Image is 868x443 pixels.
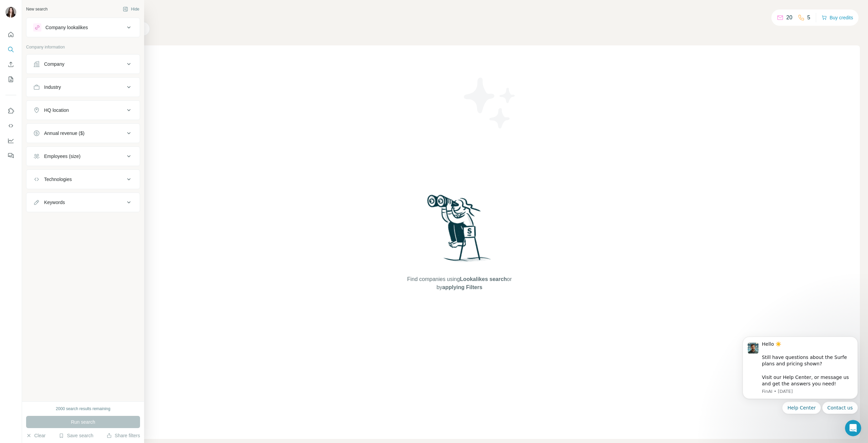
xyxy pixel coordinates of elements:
button: Dashboard [5,135,16,147]
div: Keywords [44,199,65,206]
button: Buy credits [822,13,853,22]
div: Company [44,61,64,67]
button: Enrich CSV [5,58,16,71]
p: 20 [786,14,792,22]
iframe: Intercom live chat [845,420,861,436]
button: Hide [118,4,144,14]
button: Use Surfe API [5,120,16,132]
button: Technologies [26,171,140,187]
button: HQ location [26,102,140,118]
button: Clear [26,432,45,439]
div: Technologies [44,176,72,183]
button: Search [5,43,16,56]
span: Find companies using or by [405,275,514,291]
iframe: Intercom notifications message [732,315,868,425]
img: Surfe Illustration - Stars [459,73,520,134]
span: applying Filters [442,284,482,290]
div: 2000 search results remaining [56,406,111,412]
button: Industry [26,79,140,95]
p: 5 [807,14,810,22]
button: Employees (size) [26,148,140,164]
button: Quick start [5,28,16,41]
button: My lists [5,73,16,85]
img: Surfe Illustration - Woman searching with binoculars [424,193,495,268]
div: Employees (size) [44,153,80,160]
div: Annual revenue ($) [44,130,84,137]
div: Industry [44,84,61,90]
button: Share filters [106,432,140,439]
button: Company [26,56,140,72]
button: Feedback [5,149,16,162]
div: New search [26,6,47,12]
button: Use Surfe on LinkedIn [5,105,16,117]
button: Keywords [26,194,140,210]
button: Save search [59,432,93,439]
div: HQ location [44,107,69,114]
span: Lookalikes search [460,276,507,282]
div: Company lookalikes [45,24,88,31]
p: Company information [26,44,140,50]
button: Annual revenue ($) [26,125,140,141]
button: Company lookalikes [26,19,140,36]
h4: Search [59,8,860,18]
img: Avatar [5,7,16,18]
